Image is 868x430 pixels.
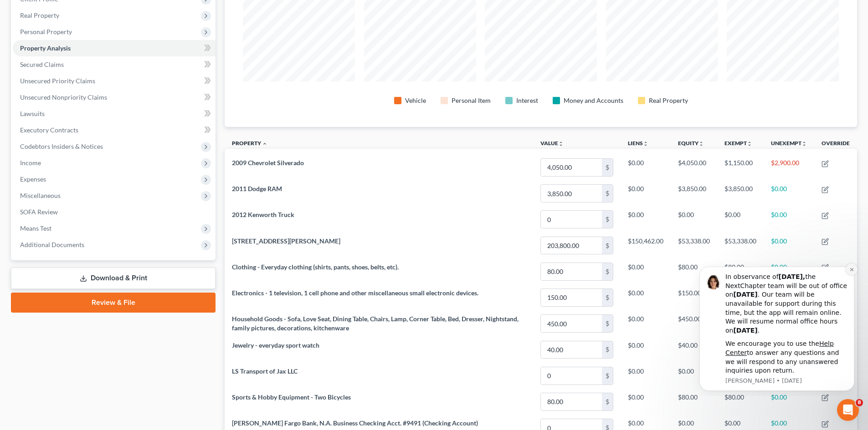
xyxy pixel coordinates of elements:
[671,284,717,310] td: $150.00
[671,207,717,233] td: $0.00
[541,341,602,359] input: 0.00
[13,56,216,73] a: Secured Claims
[771,140,807,147] a: Unexemptunfold_more
[671,363,717,389] td: $0.00
[11,293,216,313] a: Review & File
[20,44,71,52] span: Property Analysis
[20,224,51,232] span: Means Test
[671,389,717,415] td: $80.00
[232,185,282,192] span: 2011 Dodge RAM
[20,11,59,19] span: Real Property
[20,77,95,85] span: Unsecured Priority Claims
[747,141,752,147] i: unfold_more
[717,389,764,415] td: $80.00
[13,122,216,138] a: Executory Contracts
[621,284,671,310] td: $0.00
[541,237,602,254] input: 0.00
[20,175,46,183] span: Expenses
[602,315,613,332] div: $
[856,399,863,406] span: 8
[540,140,564,147] a: Valueunfold_more
[232,315,519,332] span: Household Goods - Sofa, Love Seat, Dining Table, Chairs, Lamp, Corner Table, Bed, Dresser, Nights...
[541,289,602,306] input: 0.00
[671,310,717,336] td: $450.00
[621,181,671,207] td: $0.00
[20,61,64,68] span: Secured Claims
[11,268,216,289] a: Download & Print
[232,289,478,297] span: Electronics - 1 television, 1 cell phone and other miscellaneous small electronic devices.
[13,40,216,56] a: Property Analysis
[516,96,538,105] div: Interest
[13,89,216,106] a: Unsecured Nonpriority Claims
[20,28,72,35] span: Personal Property
[602,367,613,384] div: $
[628,140,648,147] a: Liensunfold_more
[699,141,704,147] i: unfold_more
[602,289,613,306] div: $
[20,126,78,134] span: Executory Contracts
[643,141,648,147] i: unfold_more
[232,159,304,167] span: 2009 Chevrolet Silverado
[232,237,340,245] span: [STREET_ADDRESS][PERSON_NAME]
[621,310,671,336] td: $0.00
[452,96,491,105] div: Personal Item
[764,207,814,233] td: $0.00
[621,389,671,415] td: $0.00
[602,341,613,359] div: $
[621,337,671,363] td: $0.00
[801,141,807,147] i: unfold_more
[13,106,216,122] a: Lawsuits
[602,211,613,228] div: $
[20,159,41,167] span: Income
[541,263,602,280] input: 0.00
[20,93,107,101] span: Unsecured Nonpriority Claims
[671,258,717,284] td: $80.00
[671,154,717,180] td: $4,050.00
[20,208,58,216] span: SOFA Review
[232,393,351,401] span: Sports & Hobby Equipment - Two Bicycles
[541,159,602,176] input: 0.00
[686,258,868,396] iframe: Intercom notifications message
[678,140,704,147] a: Equityunfold_more
[232,419,478,427] span: [PERSON_NAME] Fargo Bank, N.A. Business Checking Acct. #9491 (Checking Account)
[649,96,688,105] div: Real Property
[564,96,623,105] div: Money and Accounts
[621,363,671,389] td: $0.00
[764,181,814,207] td: $0.00
[717,181,764,207] td: $3,850.00
[232,263,399,271] span: Clothing - Everyday clothing (shirts, pants, shoes, belts, etc).
[621,233,671,258] td: $150,462.00
[671,181,717,207] td: $3,850.00
[837,399,859,421] iframe: Intercom live chat
[717,207,764,233] td: $0.00
[602,185,613,202] div: $
[541,315,602,332] input: 0.00
[717,233,764,258] td: $53,338.00
[541,185,602,202] input: 0.00
[717,154,764,180] td: $1,150.00
[602,159,613,176] div: $
[232,341,319,349] span: Jewelry - everyday sport watch
[602,237,613,254] div: $
[671,233,717,258] td: $53,338.00
[602,263,613,280] div: $
[262,141,267,147] i: expand_less
[764,154,814,180] td: $2,900.00
[20,241,84,248] span: Additional Documents
[20,192,61,199] span: Miscellaneous
[602,393,613,410] div: $
[814,134,857,155] th: Override
[541,393,602,410] input: 0.00
[541,211,602,228] input: 0.00
[621,154,671,180] td: $0.00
